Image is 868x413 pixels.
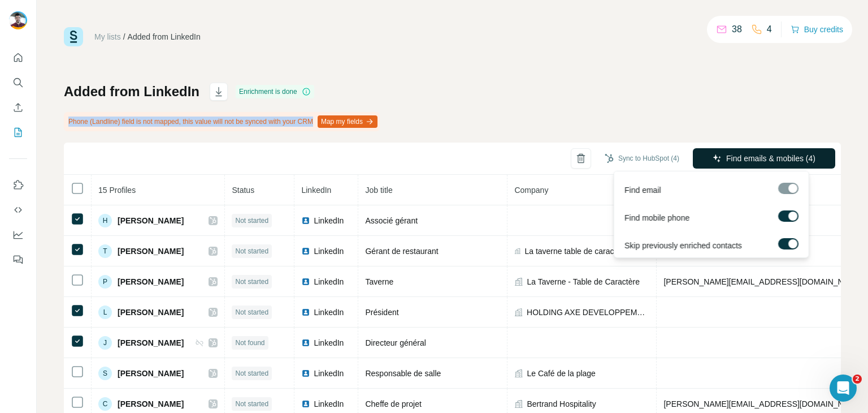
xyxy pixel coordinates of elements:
span: HOLDING AXE DEVELOPPEMENT [527,307,649,318]
span: 2 [853,375,862,384]
p: 4 [767,23,772,36]
span: Not started [235,277,268,287]
span: La Taverne - Table de Caractère [527,276,640,287]
span: Not started [235,399,268,409]
span: [PERSON_NAME] [118,307,184,318]
span: Taverne [365,277,393,286]
span: Status [232,186,254,195]
span: [PERSON_NAME][EMAIL_ADDRESS][DOMAIN_NAME] [663,277,862,286]
a: My lists [94,32,121,41]
div: Enrichment is done [236,85,314,98]
img: LinkedIn logo [301,369,310,378]
button: Dashboard [9,225,27,245]
h1: Added from LinkedIn [64,83,199,101]
span: Directeur général [365,338,426,347]
button: Quick start [9,48,27,68]
img: Surfe Logo [64,27,83,46]
img: Avatar [9,11,27,29]
span: LinkedIn [301,186,331,195]
button: My lists [9,122,27,143]
span: Skip previously enriched contacts [624,240,742,251]
span: Not started [235,368,268,378]
img: LinkedIn logo [301,277,310,286]
div: J [98,336,112,350]
span: Company [514,186,548,195]
span: [PERSON_NAME] [118,276,184,287]
span: Associé gérant [365,216,418,225]
img: LinkedIn logo [301,399,310,408]
span: [PERSON_NAME] [118,337,184,349]
span: LinkedIn [314,398,344,410]
iframe: Intercom live chat [830,375,857,402]
img: LinkedIn logo [301,338,310,347]
img: LinkedIn logo [301,308,310,317]
p: 38 [732,23,742,36]
span: Responsable de salle [365,369,441,378]
div: L [98,306,112,319]
span: Cheffe de projet [365,399,421,408]
img: LinkedIn logo [301,216,310,225]
span: LinkedIn [314,307,344,318]
button: Find emails & mobiles (4) [693,148,835,169]
span: 15 Profiles [98,186,136,195]
button: Feedback [9,249,27,270]
div: Added from LinkedIn [128,31,201,42]
div: Phone (Landline) field is not mapped, this value will not be synced with your CRM [64,112,380,131]
span: [PERSON_NAME] [118,246,184,257]
button: Buy credits [791,21,843,37]
span: Not started [235,307,268,317]
span: Président [365,308,398,317]
div: P [98,275,112,289]
button: Use Surfe on LinkedIn [9,175,27,195]
div: H [98,214,112,227]
span: Find email [624,184,661,196]
span: Find mobile phone [624,212,689,223]
span: Gérant de restaurant [365,247,438,256]
button: Sync to HubSpot (4) [597,150,687,167]
button: Map my fields [318,115,377,128]
span: LinkedIn [314,368,344,379]
img: LinkedIn logo [301,247,310,256]
div: C [98,397,112,411]
span: Find emails & mobiles (4) [726,153,815,164]
span: LinkedIn [314,276,344,287]
span: La taverne table de caractère Orgemont Angers [524,246,649,257]
button: Use Surfe API [9,200,27,220]
button: Search [9,72,27,93]
span: [PERSON_NAME] [118,215,184,226]
span: Job title [365,186,392,195]
span: LinkedIn [314,337,344,349]
button: Enrich CSV [9,97,27,118]
span: Not started [235,216,268,226]
span: LinkedIn [314,215,344,226]
span: [PERSON_NAME][EMAIL_ADDRESS][DOMAIN_NAME] [663,399,862,408]
span: Not found [235,338,264,348]
span: Not started [235,246,268,256]
li: / [123,31,125,42]
div: S [98,367,112,380]
div: T [98,244,112,258]
span: LinkedIn [314,246,344,257]
span: [PERSON_NAME] [118,368,184,379]
span: Le Café de la plage [527,368,595,379]
span: [PERSON_NAME] [118,398,184,410]
span: Bertrand Hospitality [527,398,596,410]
